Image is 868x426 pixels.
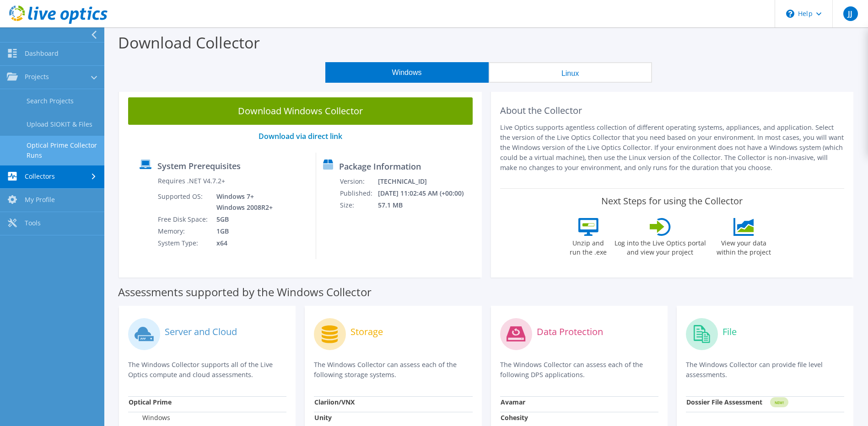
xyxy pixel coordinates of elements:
[614,236,706,257] label: Log into the Live Optics portal and view your project
[314,360,472,380] p: The Windows Collector can assess each of the following storage systems.
[377,187,476,199] td: [DATE] 11:02:45 AM (+00:00)
[129,413,170,422] label: Windows
[786,10,794,18] svg: \n
[711,236,777,257] label: View your data within the project
[128,360,286,380] p: The Windows Collector supports all of the Live Optics compute and cloud assessments.
[129,398,172,406] strong: Optical Prime
[500,105,845,116] h2: About the Collector
[500,122,845,173] p: Live Optics supports agentless collection of different operating systems, appliances, and applica...
[601,196,743,207] label: Next Steps for using the Collector
[686,398,762,406] strong: Dossier File Assessment
[210,237,275,249] td: x64
[157,225,210,237] td: Memory:
[314,398,355,406] strong: Clariion/VNX
[157,237,210,249] td: System Type:
[500,360,658,380] p: The Windows Collector can assess each of the following DPS applications.
[377,199,476,211] td: 57.1 MB
[128,97,473,125] a: Download Windows Collector
[339,162,421,171] label: Package Information
[501,398,525,406] strong: Avamar
[210,191,275,213] td: Windows 7+ Windows 2008R2+
[259,131,342,141] a: Download via direct link
[377,176,476,187] td: [TECHNICAL_ID]
[118,288,372,297] label: Assessments supported by the Windows Collector
[686,360,844,380] p: The Windows Collector can provide file level assessments.
[325,62,489,83] button: Windows
[340,176,377,187] td: Version:
[210,213,275,225] td: 5GB
[118,32,260,53] label: Download Collector
[157,213,210,225] td: Free Disk Space:
[210,225,275,237] td: 1GB
[489,62,652,83] button: Linux
[843,6,858,21] span: JJ
[165,327,237,336] label: Server and Cloud
[774,400,783,405] tspan: NEW!
[157,191,210,213] td: Supported OS:
[157,161,241,170] label: System Prerequisites
[537,327,603,336] label: Data Protection
[340,187,377,199] td: Published:
[158,176,225,186] label: Requires .NET V4.7.2+
[340,199,377,211] td: Size:
[567,236,609,257] label: Unzip and run the .exe
[722,327,737,336] label: File
[350,327,383,336] label: Storage
[314,413,332,422] strong: Unity
[501,413,528,422] strong: Cohesity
